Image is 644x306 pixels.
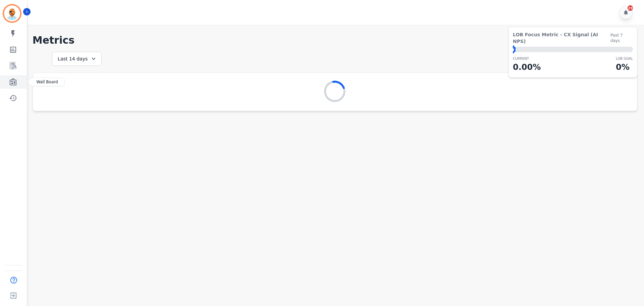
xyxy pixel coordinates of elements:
[513,31,610,45] span: LOB Focus Metric - CX Signal (AI NPS)
[52,52,102,66] div: Last 14 days
[610,33,633,43] span: Past 7 days
[513,47,516,52] div: ⬤
[513,61,541,73] p: 0.00 %
[616,56,633,61] p: LOB Goal
[33,34,637,46] h1: Metrics
[616,61,633,73] p: 0 %
[628,5,633,11] div: 29
[513,56,541,61] p: CURRENT
[4,5,20,21] img: Bordered avatar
